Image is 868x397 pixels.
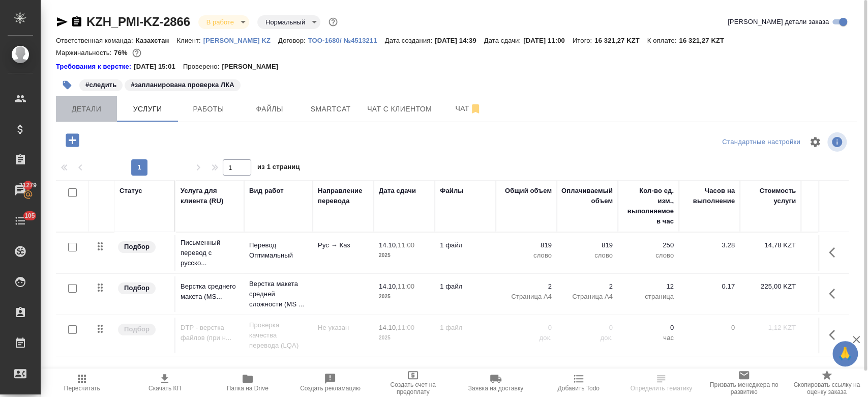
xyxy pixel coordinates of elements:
span: 105 [18,211,41,221]
button: Определить тематику [620,368,703,397]
div: Дата сдачи [379,186,416,196]
span: Пересчитать [64,385,100,392]
p: док. [562,333,613,343]
button: Заявка на доставку [455,368,537,397]
p: Дата создания: [385,37,435,44]
button: Показать кнопки [823,281,847,306]
button: Показать кнопки [823,323,847,347]
span: Папка на Drive [227,385,268,392]
span: Чат [444,102,493,115]
p: Страница А4 [562,292,613,302]
p: Письменный перевод с русско... [181,238,239,268]
div: Кол-во ед. изм., выполняемое в час [623,186,674,226]
a: ТОО-1680/ №4513211 [308,36,385,44]
p: DTP - верстка файлов (при н... [181,323,239,343]
div: В работе [257,15,320,29]
p: #запланирована проверка ЛКА [131,80,234,90]
p: Договор: [278,37,308,44]
p: Маржинальность: [56,49,114,56]
p: 0 [501,323,552,333]
div: Оплачиваемый объем [561,186,613,206]
span: Определить тематику [631,385,692,392]
div: Вид работ [249,186,284,196]
p: Дата сдачи: [484,37,523,44]
p: 0 [623,323,674,333]
span: Добавить Todo [557,385,599,392]
p: Страница А4 [501,292,552,302]
p: Проверено: [183,62,222,72]
span: Создать счет на предоплату [378,381,448,395]
p: 2025 [379,333,430,343]
span: Заявка на доставку [468,385,523,392]
span: Настроить таблицу [803,130,827,154]
p: 0 % [806,323,857,333]
p: 14.10, [379,324,398,331]
td: 0 [679,318,740,353]
div: В работе [198,15,249,29]
p: 2 [562,281,613,292]
p: 1 файл [440,240,491,250]
p: Подбор [124,283,149,293]
p: 14,78 KZT [745,240,796,250]
button: Создать рекламацию [289,368,372,397]
button: Пересчитать [41,368,124,397]
p: Подбор [124,242,149,252]
p: [DATE] 15:01 [134,62,183,72]
p: 12 [623,281,674,292]
button: Скачать КП [124,368,206,397]
p: Перевод Оптимальный [249,240,308,261]
p: слово [562,250,613,261]
button: Скопировать ссылку для ЯМессенджера [56,16,68,28]
p: 250 [623,240,674,250]
p: ТОО-1680/ №4513211 [308,37,385,44]
a: 21279 [3,178,38,203]
p: 2 [501,281,552,292]
p: 2025 [379,250,430,261]
p: Рус → Каз [318,240,369,250]
p: Проверка качества перевода (LQA) [249,320,308,351]
p: 0 [562,323,613,333]
p: К оплате: [647,37,679,44]
span: Создать рекламацию [300,385,361,392]
p: Клиент: [176,37,203,44]
p: 11:00 [398,241,414,249]
p: слово [501,250,552,261]
a: [PERSON_NAME] KZ [203,36,278,44]
span: Посмотреть информацию [827,132,849,152]
div: Услуга для клиента (RU) [181,186,239,206]
span: Работы [184,103,233,116]
p: 76% [114,49,130,56]
button: Скопировать ссылку на оценку заказа [785,368,868,397]
p: 14.10, [379,282,398,290]
button: Добавить Todo [537,368,620,397]
p: Итого: [573,37,594,44]
button: Папка на Drive [206,368,289,397]
div: Направление перевода [318,186,369,206]
p: [DATE] 11:00 [523,37,573,44]
div: Статус [119,186,142,196]
p: 11:00 [398,324,414,331]
p: 1 файл [440,323,491,333]
p: [DATE] 14:39 [435,37,484,44]
button: Нормальный [262,18,308,26]
span: Чат с клиентом [367,103,432,116]
a: KZH_PMI-KZ-2866 [86,15,190,29]
p: 11:00 [398,282,414,290]
button: В работе [203,18,237,26]
p: 0 % [806,281,857,292]
p: страница [623,292,674,302]
button: 🙏 [832,341,858,366]
span: Скачать КП [148,385,181,392]
button: Призвать менеджера по развитию [703,368,786,397]
span: [PERSON_NAME] детали заказа [728,17,829,27]
p: Верстка макета средней сложности (MS ... [249,279,308,309]
button: 518.00 RUB; [130,46,143,60]
span: Скопировать ссылку на оценку заказа [791,381,862,395]
a: 105 [3,208,38,234]
p: 819 [562,240,613,250]
div: Стоимость услуги [745,186,796,206]
span: из 1 страниц [257,161,300,176]
td: 3.28 [679,235,740,271]
p: Не указан [318,323,369,333]
p: 14.10, [379,241,398,249]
